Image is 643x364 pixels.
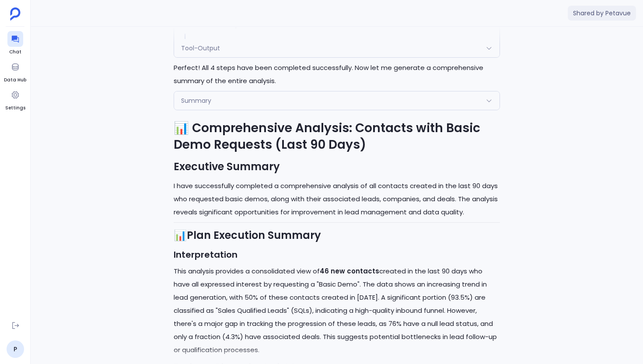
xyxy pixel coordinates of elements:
[320,266,379,276] strong: 46 new contacts
[174,179,500,219] p: I have successfully completed a comprehensive analysis of all contacts created in the last 90 day...
[4,59,26,84] a: Data Hub
[5,87,25,112] a: Settings
[174,120,500,153] h1: 📊 Comprehensive Analysis: Contacts with Basic Demo Requests (Last 90 Days)
[174,61,500,87] p: Perfect! All 4 steps have been completed successfully. Now let me generate a comprehensive summar...
[174,159,500,174] h2: Executive Summary
[4,77,26,84] span: Data Hub
[5,105,25,112] span: Settings
[174,248,500,261] h3: Interpretation
[568,6,636,21] span: Shared by Petavue
[181,96,211,105] span: Summary
[181,44,220,52] span: Tool-Output
[174,265,500,357] p: This analysis provides a consolidated view of created in the last 90 days who have all expressed ...
[10,7,21,21] img: petavue logo
[7,49,23,56] span: Chat
[7,31,23,56] a: Chat
[7,340,24,358] a: P
[174,228,500,243] h2: 📊
[187,228,321,242] strong: Plan Execution Summary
